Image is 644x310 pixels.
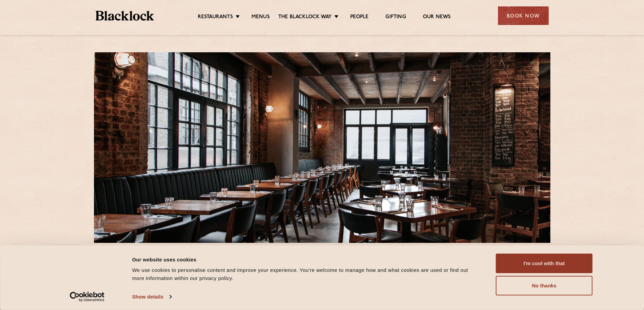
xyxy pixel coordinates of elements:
[132,292,171,302] a: Show details
[96,11,154,21] img: BL_Textured_Logo-footer-cropped.svg
[496,254,593,273] button: I'm cool with that
[496,276,593,295] button: No thanks
[350,14,368,21] a: People
[278,14,332,21] a: The Blacklock Way
[252,14,270,21] a: Menus
[385,14,406,21] a: Gifting
[57,292,117,302] a: Usercentrics Cookiebot - opens in a new window
[498,6,549,25] div: Book Now
[423,14,451,21] a: Our News
[132,266,481,282] div: We use cookies to personalise content and improve your experience. You're welcome to manage how a...
[198,14,233,21] a: Restaurants
[132,255,481,263] div: Our website uses cookies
